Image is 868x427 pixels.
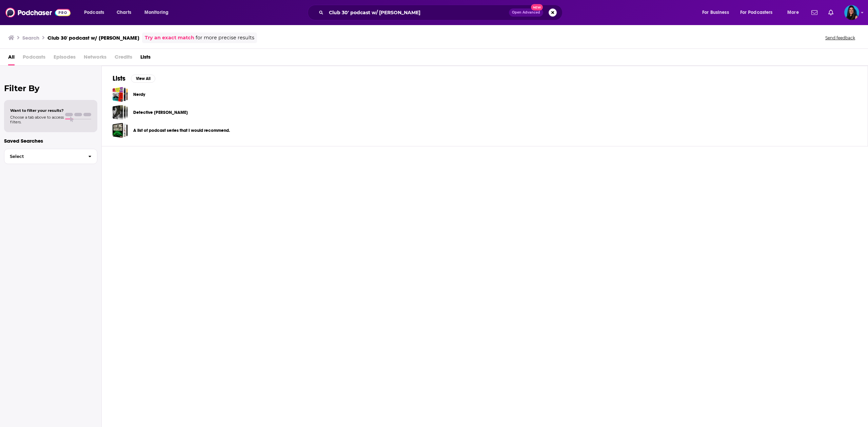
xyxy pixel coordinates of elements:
[697,7,737,18] button: open menu
[22,35,39,41] h3: Search
[844,5,859,20] img: User Profile
[113,123,128,138] a: A list of podcast series that I would recommend.
[823,35,857,41] button: Send feedback
[131,75,155,83] button: View All
[112,7,135,18] a: Charts
[10,115,64,124] span: Choose a tab above to access filters.
[8,52,15,65] a: All
[47,35,139,41] h3: Club 30' podcast w/ [PERSON_NAME]
[84,8,104,17] span: Podcasts
[54,52,76,65] span: Episodes
[113,74,155,83] a: ListsView All
[809,7,820,18] a: Show notifications dropdown
[145,34,194,42] a: Try an exact match
[23,52,45,65] span: Podcasts
[326,7,509,18] input: Search podcasts, credits, & more...
[787,8,799,17] span: More
[140,7,177,18] button: open menu
[4,154,83,159] span: Select
[844,5,859,20] button: Show profile menu
[740,8,773,17] span: For Podcasters
[4,83,97,93] h2: Filter By
[531,4,543,11] span: New
[10,108,64,113] span: Want to filter your results?
[113,87,128,102] a: Nerdy
[133,91,145,98] a: Nerdy
[4,138,97,144] p: Saved Searches
[512,11,540,14] span: Open Advanced
[133,127,230,134] a: A list of podcast series that I would recommend.
[196,34,254,42] span: for more precise results
[84,52,106,65] span: Networks
[509,8,543,17] button: Open AdvancedNew
[4,149,97,164] button: Select
[133,109,188,116] a: Detective [PERSON_NAME]
[844,5,859,20] span: Logged in as kateyquinn
[79,7,113,18] button: open menu
[115,52,132,65] span: Credits
[314,5,569,20] div: Search podcasts, credits, & more...
[5,6,71,19] img: Podchaser - Follow, Share and Rate Podcasts
[826,7,836,18] a: Show notifications dropdown
[117,8,131,17] span: Charts
[702,8,729,17] span: For Business
[144,8,169,17] span: Monitoring
[113,105,128,120] a: Detective OTR
[140,52,151,65] a: Lists
[783,7,807,18] button: open menu
[113,74,125,83] h2: Lists
[736,7,783,18] button: open menu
